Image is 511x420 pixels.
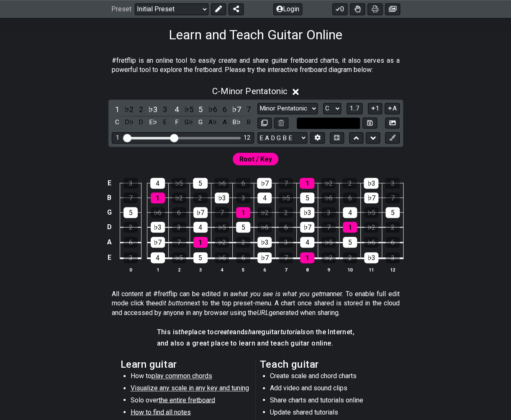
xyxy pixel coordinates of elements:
li: Share charts and tutorials online [270,395,389,407]
div: 2 [279,207,293,218]
div: toggle scale degree [219,104,230,115]
button: Edit Preset [211,3,226,15]
div: 7 [278,178,293,189]
td: D [104,220,114,235]
select: Tonic/Root [323,103,341,114]
div: 7 [321,222,336,233]
li: Update shared tutorials [270,407,389,419]
div: toggle scale degree [112,104,123,115]
div: ♭7 [300,222,314,233]
button: 0 [332,3,347,15]
div: 6 [385,237,400,248]
div: 4 [257,192,272,203]
div: toggle scale degree [231,104,242,115]
h4: This is place to and guitar on the Internet, [157,328,354,337]
div: ♭5 [172,178,186,189]
button: First click edit preset to enable marker editing [385,132,399,143]
div: 4 [150,178,165,189]
button: Print [367,3,383,15]
div: 1 [151,192,165,203]
div: ♭2 [321,178,336,189]
div: toggle scale degree [159,104,170,115]
div: 3 [172,222,186,233]
div: 2 [385,222,400,233]
div: ♭7 [364,192,378,203]
div: toggle pitch class [171,117,182,128]
div: 4 [343,207,357,218]
div: ♭3 [364,178,378,189]
div: ♭5 [215,222,229,233]
div: toggle pitch class [183,117,194,128]
span: First enable full edit mode to edit [239,153,272,165]
button: 1..7 [347,103,362,114]
div: 3 [279,237,293,248]
th: 9 [318,265,339,274]
div: 4 [300,237,314,248]
em: share [244,328,261,336]
div: 7 [279,252,293,263]
div: toggle scale degree [243,104,254,115]
li: Solo over [131,395,250,407]
div: ♭5 [321,237,336,248]
button: A [385,103,399,114]
div: ♭7 [151,237,165,248]
div: 5 [300,192,314,203]
div: ♭6 [151,207,165,218]
th: 4 [211,265,232,274]
div: toggle scale degree [195,104,206,115]
em: the [178,328,188,336]
div: 5 [193,178,208,189]
div: ♭6 [364,237,378,248]
div: 6 [343,192,357,203]
div: 7 [215,207,229,218]
div: ♭3 [151,222,165,233]
div: ♭6 [321,192,336,203]
div: toggle scale degree [183,104,194,115]
div: ♭3 [215,192,229,203]
td: E [104,176,114,191]
div: ♭2 [321,252,336,263]
div: 3 [236,192,250,203]
div: toggle scale degree [123,104,134,115]
em: URL [257,309,269,317]
span: Visualize any scale in any key and tuning [131,384,249,392]
div: Visible fret range [112,132,254,143]
div: 7 [172,237,186,248]
button: Create image [385,3,400,15]
div: toggle pitch class [112,117,123,128]
th: 8 [296,265,318,274]
button: Copy [257,118,272,129]
span: the entire fretboard [159,396,215,404]
h4: and also a great place to learn and teach guitar online. [157,339,354,348]
div: toggle pitch class [231,117,242,128]
div: ♭6 [215,252,229,263]
div: ♭7 [257,252,272,263]
div: toggle pitch class [147,117,158,128]
div: 3 [385,252,400,263]
div: 3 [385,178,400,189]
em: create [214,328,233,336]
th: 6 [254,265,275,274]
div: toggle pitch class [159,117,170,128]
div: 6 [236,252,250,263]
div: 7 [385,192,400,203]
div: toggle pitch class [195,117,206,128]
button: Toggle Dexterity for all fretkits [350,3,365,15]
select: Tuning [257,132,307,143]
p: All content at #fretflip can be edited in a manner. To enable full edit mode click the next to th... [112,289,400,318]
div: 4 [151,252,165,263]
div: 1 [343,222,357,233]
div: 2 [343,252,357,263]
li: Create scale and chord charts [270,371,389,383]
div: toggle scale degree [147,104,158,115]
div: ♭2 [257,207,272,218]
div: 6 [279,222,293,233]
div: 2 [193,192,208,203]
button: Login [273,3,302,15]
td: A [104,235,114,250]
div: ♭3 [300,207,314,218]
th: 1 [147,265,168,274]
th: 3 [190,265,211,274]
h2: Learn guitar [121,360,252,369]
h1: Learn and Teach Guitar Online [169,27,342,43]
